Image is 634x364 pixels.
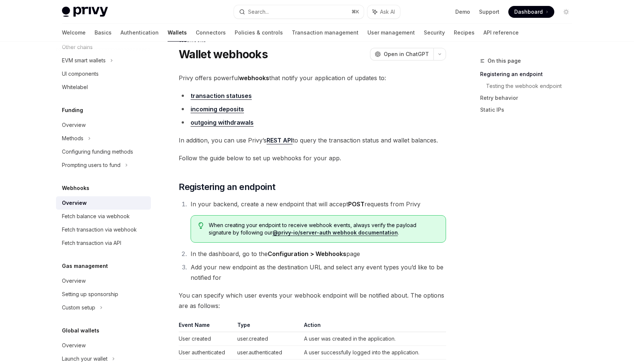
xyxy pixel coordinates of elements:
a: Wallets [168,24,187,42]
div: Search... [248,7,269,16]
a: outgoing withdrawals [191,119,254,127]
td: user.authenticated [234,346,301,360]
a: UI components [56,67,151,81]
div: Fetch balance via webhook [62,212,130,221]
strong: Configuration > Webhooks [268,250,346,258]
span: Ask AI [380,8,395,16]
th: Type [234,321,301,332]
span: When creating your endpoint to receive webhook events, always verify the payload signature by fol... [209,222,438,236]
h5: Gas management [62,262,108,270]
div: Fetch transaction via API [62,239,121,247]
td: User authenticated [179,346,234,360]
button: Ask AI [367,5,400,19]
div: UI components [62,69,99,78]
a: Overview [56,274,151,288]
h1: Wallet webhooks [179,47,268,61]
img: light logo [62,7,108,17]
div: Overview [62,199,87,207]
span: Dashboard [514,8,543,16]
td: A user was created in the application. [301,332,446,346]
td: User created [179,332,234,346]
a: Policies & controls [235,24,283,42]
strong: webhooks [239,74,269,82]
span: You can specify which user events your webhook endpoint will be notified about. The options are a... [179,290,446,311]
a: User management [367,24,415,42]
a: Fetch transaction via webhook [56,223,151,236]
span: Registering an endpoint [179,181,275,193]
div: EVM smart wallets [62,56,106,65]
a: API reference [483,24,519,42]
a: REST API [267,137,293,144]
span: Privy offers powerful that notify your application of updates to: [179,73,446,83]
a: Authentication [120,24,159,42]
a: Testing the webhook endpoint [486,80,578,92]
a: Support [479,8,499,16]
a: Overview [56,339,151,352]
a: Whitelabel [56,81,151,94]
th: Event Name [179,321,234,332]
div: Methods [62,134,83,143]
button: Toggle dark mode [560,6,572,18]
span: Open in ChatGPT [384,50,429,58]
a: Security [424,24,445,42]
h5: Global wallets [62,326,99,335]
div: Overview [62,121,86,129]
span: In addition, you can use Privy’s to query the transaction status and wallet balances. [179,135,446,145]
a: incoming deposits [191,105,244,113]
h5: Funding [62,106,83,115]
a: Welcome [62,24,86,42]
div: Overview [62,276,86,285]
td: user.created [234,332,301,346]
svg: Tip [198,222,204,229]
div: Launch your wallet [62,354,108,363]
a: Overview [56,118,151,132]
a: Transaction management [292,24,359,42]
div: Setting up sponsorship [62,290,118,299]
div: Overview [62,341,86,350]
div: Fetch transaction via webhook [62,225,137,234]
div: Whitelabel [62,83,88,92]
a: Configuring funding methods [56,145,151,158]
a: Fetch balance via webhook [56,210,151,223]
a: Basics [95,24,112,42]
th: Action [301,321,446,332]
span: Add your new endpoint as the destination URL and select any event types you’d like to be notified... [191,263,443,281]
div: Prompting users to fund [62,161,120,170]
td: A user successfully logged into the application. [301,346,446,360]
a: Setting up sponsorship [56,288,151,301]
a: transaction statuses [191,92,252,100]
button: Search...⌘K [234,5,364,19]
a: @privy-io/server-auth webhook documentation [273,229,398,236]
a: Retry behavior [480,92,578,104]
h5: Webhooks [62,184,89,193]
span: Follow the guide below to set up webhooks for your app. [179,153,446,163]
a: Recipes [454,24,475,42]
span: In the dashboard, go to the page [191,250,360,258]
a: Static IPs [480,104,578,116]
a: Fetch transaction via API [56,236,151,250]
button: Open in ChatGPT [370,48,433,60]
span: On this page [488,56,521,65]
a: Demo [455,8,470,16]
a: Connectors [196,24,226,42]
strong: POST [348,200,364,208]
a: Dashboard [508,6,554,18]
div: Custom setup [62,303,95,312]
span: ⌘ K [351,9,359,15]
a: Overview [56,196,151,210]
div: Configuring funding methods [62,147,133,156]
span: In your backend, create a new endpoint that will accept requests from Privy [191,200,420,208]
a: Registering an endpoint [480,68,578,80]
